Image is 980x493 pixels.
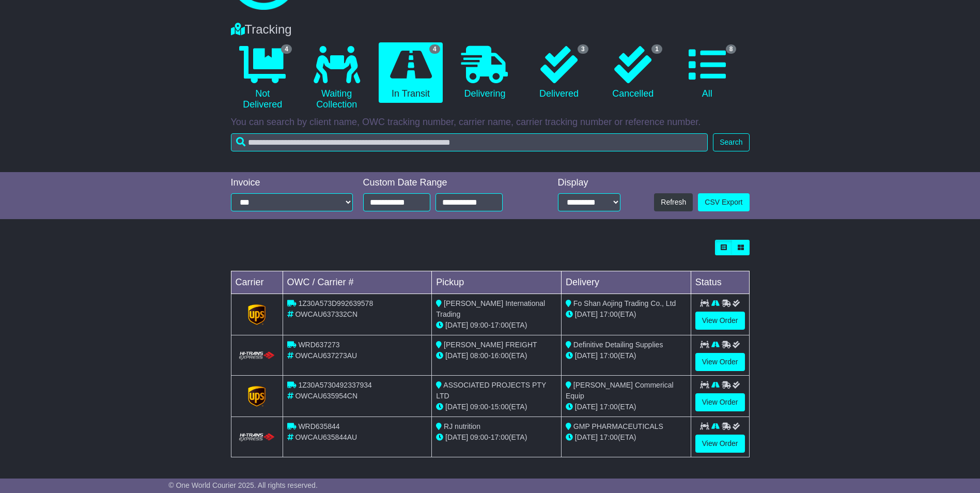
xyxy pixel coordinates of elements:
[470,321,488,329] span: 09:00
[445,351,468,360] span: [DATE]
[231,271,283,294] td: Carrier
[713,133,749,151] button: Search
[445,321,468,329] span: [DATE]
[726,44,737,54] span: 8
[566,309,687,320] div: (ETA)
[283,271,432,294] td: OWC / Carrier #
[231,177,353,189] div: Invoice
[601,42,665,103] a: 1 Cancelled
[432,271,562,294] td: Pickup
[470,403,488,411] span: 09:00
[238,351,276,361] img: HiTrans.png
[651,44,662,54] span: 1
[600,403,618,411] span: 17:00
[295,351,357,360] span: OWCAU637273AU
[231,42,294,114] a: 4 Not Delivered
[363,177,529,189] div: Custom Date Range
[491,433,509,441] span: 17:00
[298,299,373,307] span: 1Z30A573D992639578
[575,403,598,411] span: [DATE]
[248,386,266,407] img: GetCarrierServiceLogo
[566,402,687,412] div: (ETA)
[600,351,618,360] span: 17:00
[491,321,509,329] span: 17:00
[248,304,266,325] img: GetCarrierServiceLogo
[305,42,368,114] a: Waiting Collection
[566,381,674,400] span: [PERSON_NAME] Commerical Equip
[445,403,468,411] span: [DATE]
[527,42,590,103] a: 3 Delivered
[558,177,620,189] div: Display
[281,44,292,54] span: 4
[675,42,739,103] a: 8 All
[695,393,745,411] a: View Order
[238,433,276,442] img: HiTrans.png
[444,422,480,430] span: RJ nutrition
[654,193,693,211] button: Refresh
[436,299,545,318] span: [PERSON_NAME] International Trading
[695,435,745,453] a: View Order
[436,381,546,400] span: ASSOCIATED PROJECTS PTY LTD
[444,341,537,349] span: [PERSON_NAME] FREIGHT
[436,320,557,331] div: - (ETA)
[575,433,598,441] span: [DATE]
[491,403,509,411] span: 15:00
[453,42,517,103] a: Delivering
[695,353,745,371] a: View Order
[600,310,618,318] span: 17:00
[695,312,745,330] a: View Order
[561,271,691,294] td: Delivery
[298,422,339,430] span: WRD635844
[600,433,618,441] span: 17:00
[578,44,588,54] span: 3
[566,350,687,361] div: (ETA)
[691,271,749,294] td: Status
[573,341,663,349] span: Definitive Detailing Supplies
[436,350,557,361] div: - (ETA)
[429,44,440,54] span: 4
[445,433,468,441] span: [DATE]
[575,351,598,360] span: [DATE]
[491,351,509,360] span: 16:00
[698,193,749,211] a: CSV Export
[295,392,357,400] span: OWCAU635954CN
[470,351,488,360] span: 08:00
[298,341,339,349] span: WRD637273
[379,42,442,103] a: 4 In Transit
[295,433,357,441] span: OWCAU635844AU
[436,402,557,412] div: - (ETA)
[436,432,557,443] div: - (ETA)
[226,22,755,37] div: Tracking
[575,310,598,318] span: [DATE]
[566,432,687,443] div: (ETA)
[295,310,357,318] span: OWCAU637332CN
[231,117,750,128] p: You can search by client name, OWC tracking number, carrier name, carrier tracking number or refe...
[573,299,676,307] span: Fo Shan Aojing Trading Co., Ltd
[470,433,488,441] span: 09:00
[298,381,371,389] span: 1Z30A5730492337934
[573,422,663,430] span: GMP PHARMACEUTICALS
[168,481,318,489] span: © One World Courier 2025. All rights reserved.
